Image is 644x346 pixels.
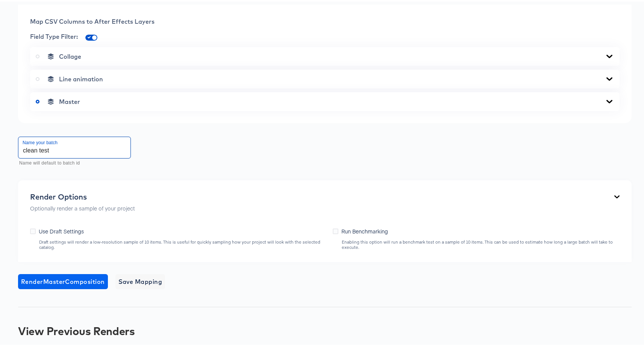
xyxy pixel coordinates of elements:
span: Master [59,96,80,104]
span: Line animation [59,74,103,81]
span: Use Draft Settings [39,226,84,233]
div: View Previous Renders [18,323,632,335]
span: Map CSV Columns to After Effects Layers [30,16,155,24]
p: Optionally render a sample of your project [30,203,135,210]
button: RenderMasterComposition [18,273,108,288]
div: Enabling this option will run a benchmark test on a sample of 10 items. This can be used to estim... [341,238,620,248]
span: Render Master Composition [21,275,105,285]
button: Save Mapping [115,273,165,288]
span: Save Mapping [118,275,162,285]
div: Render Options [30,191,135,200]
span: Run Benchmarking [341,226,388,233]
span: Collage [59,51,81,59]
span: Field Type Filter: [30,31,78,39]
div: Draft settings will render a low-resolution sample of 10 items. This is useful for quickly sampli... [39,238,325,248]
p: Name will default to batch id [19,158,126,166]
